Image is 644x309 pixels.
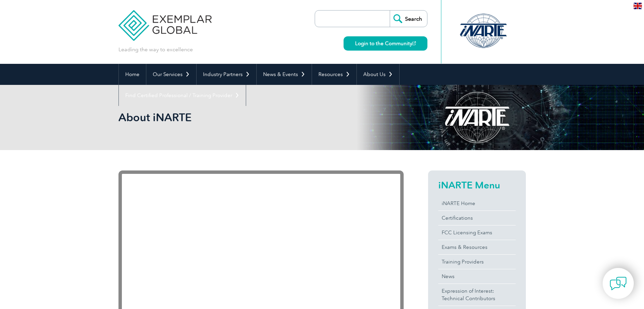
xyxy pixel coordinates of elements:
input: Search [390,11,427,27]
a: Find Certified Professional / Training Provider [119,85,246,106]
p: Leading the way to excellence [118,46,193,53]
a: News & Events [257,64,312,85]
a: Exams & Resources [438,240,516,254]
img: en [633,3,642,9]
a: About Us [357,64,399,85]
a: Training Providers [438,255,516,269]
img: open_square.png [412,41,416,45]
a: Expression of Interest:Technical Contributors [438,284,516,306]
a: iNARTE Home [438,196,516,211]
a: News [438,269,516,284]
a: FCC Licensing Exams [438,225,516,240]
a: Our Services [146,64,196,85]
img: contact-chat.png [610,275,627,292]
h2: iNARTE Menu [438,180,516,190]
a: Certifications [438,211,516,225]
a: Login to the Community [344,36,427,51]
a: Home [119,64,146,85]
a: Industry Partners [197,64,256,85]
a: Resources [312,64,356,85]
h2: About iNARTE [118,112,404,123]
